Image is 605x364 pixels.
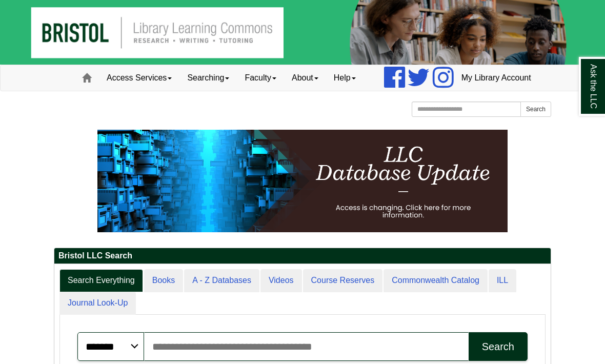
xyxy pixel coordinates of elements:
a: Faculty [237,65,284,91]
a: Course Reserves [303,269,383,292]
a: Search Everything [59,269,143,292]
a: Searching [179,65,237,91]
a: Access Services [99,65,179,91]
h2: Bristol LLC Search [54,248,551,264]
button: Search [520,102,551,117]
a: Commonwealth Catalog [384,269,488,292]
div: Search [482,341,514,353]
button: Search [469,332,528,361]
img: HTML tutorial [97,130,508,232]
a: Help [326,65,364,91]
a: Journal Look-Up [59,292,136,315]
a: My Library Account [454,65,539,91]
a: A - Z Databases [184,269,259,292]
a: ILL [489,269,516,292]
a: Books [144,269,183,292]
a: About [284,65,326,91]
a: Videos [260,269,302,292]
